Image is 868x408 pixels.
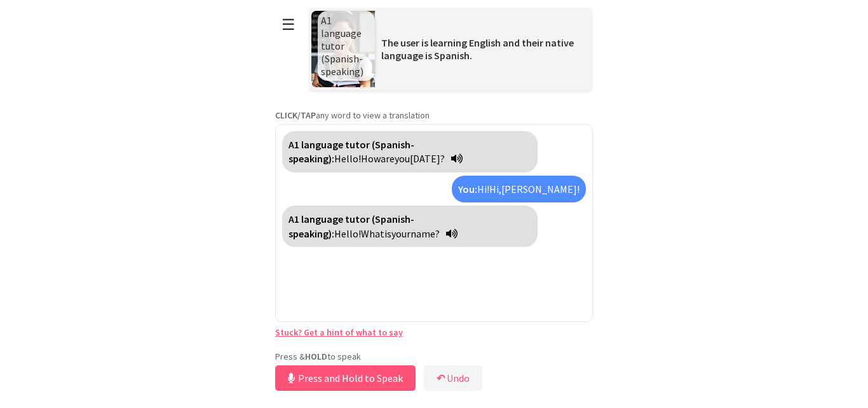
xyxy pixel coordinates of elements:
div: Click to translate [282,131,538,172]
b: ↶ [437,372,445,384]
span: Hello! [334,152,361,165]
span: Hello! [334,227,361,240]
p: Press & to speak [275,351,593,362]
span: [PERSON_NAME]! [501,183,580,195]
span: A1 language tutor (Spanish-speaking) [321,14,363,78]
div: Click to translate [282,206,538,247]
span: is [384,227,391,240]
strong: A1 language tutor (Spanish-speaking): [288,213,414,239]
strong: A1 language tutor (Spanish-speaking): [288,138,414,165]
span: Hi! [477,183,489,195]
button: ☰ [275,8,302,41]
div: Click to translate [452,176,586,202]
button: ↶Undo [424,365,482,391]
strong: HOLD [305,351,327,362]
span: you [395,152,410,165]
span: [DATE]? [410,152,445,165]
button: Press and Hold to Speak [275,365,416,391]
strong: You: [458,183,477,195]
span: What [361,227,384,240]
span: name? [410,227,440,240]
span: are [381,152,395,165]
strong: CLICK/TAP [275,109,316,121]
span: your [391,227,410,240]
span: Hi, [489,183,501,195]
span: How [361,152,381,165]
img: Scenario Image [311,11,375,87]
span: The user is learning English and their native language is Spanish. [381,36,574,62]
a: Stuck? Get a hint of what to say [275,327,403,338]
p: any word to view a translation [275,109,593,121]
